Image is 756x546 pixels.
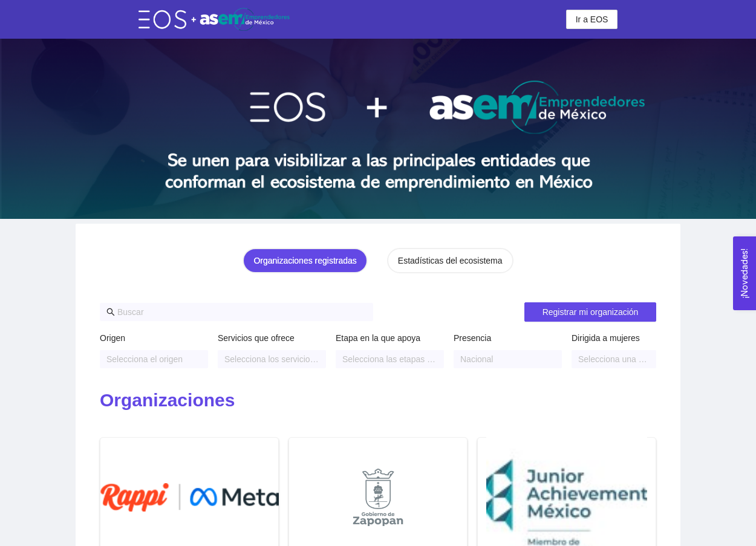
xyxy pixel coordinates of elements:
[117,305,367,319] input: Buscar
[572,331,640,345] label: Dirigida a mujeres
[100,388,656,413] h2: Organizaciones
[566,10,618,29] button: Ir a EOS
[253,254,356,267] div: Organizaciones registradas
[100,331,125,345] label: Origen
[106,308,115,316] span: search
[398,254,503,267] div: Estadísticas del ecosistema
[138,8,290,30] img: eos-asem-logo.38b026ae.png
[336,331,420,345] label: Etapa en la que apoya
[218,331,295,345] label: Servicios que ofrece
[733,236,756,310] button: Open Feedback Widget
[524,302,656,322] button: Registrar mi organización
[543,305,639,319] span: Registrar mi organización
[454,331,491,345] label: Presencia
[576,13,608,26] span: Ir a EOS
